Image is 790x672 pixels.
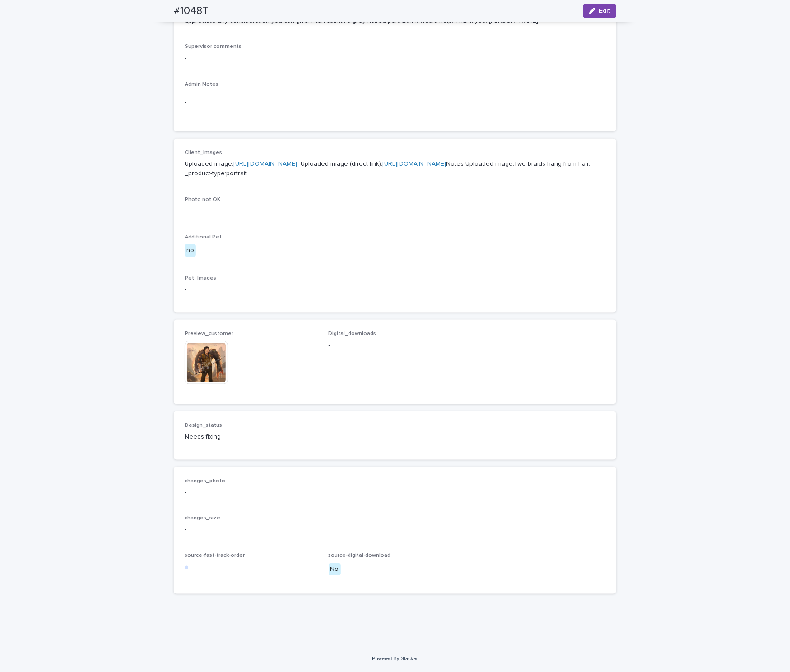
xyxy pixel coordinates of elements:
a: [URL][DOMAIN_NAME] [382,161,446,167]
p: - [185,98,605,107]
a: [URL][DOMAIN_NAME] [233,161,297,167]
p: - [185,488,605,497]
span: Admin Notes [185,82,218,87]
p: - [185,525,605,535]
span: changes_photo [185,478,225,484]
span: Photo not OK [185,197,220,202]
div: no [185,244,196,257]
p: - [185,285,605,294]
a: Powered By Stacker [372,656,418,662]
span: Pet_Images [185,275,216,281]
span: Edit [599,8,610,14]
span: Design_status [185,423,222,428]
span: changes_size [185,516,220,521]
span: Supervisor comments [185,44,242,49]
p: - [185,54,605,63]
span: source-fast-track-order [185,553,245,559]
p: Needs fixing [185,432,318,442]
span: Digital_downloads [329,331,376,336]
p: - [329,341,462,350]
span: Additional Pet [185,234,222,240]
span: source-digital-download [329,553,391,559]
span: Client_Images [185,150,222,155]
p: Uploaded image: _Uploaded image (direct link): Notes Uploaded image:Two braids hang from hair. _p... [185,159,605,178]
span: Preview_customer [185,331,233,336]
button: Edit [583,4,616,18]
div: No [329,563,341,576]
p: - [185,206,605,216]
h2: #1048T [174,5,209,18]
